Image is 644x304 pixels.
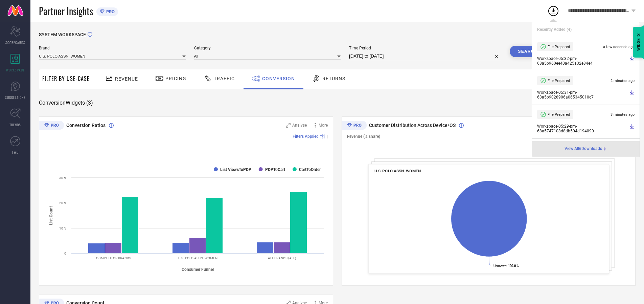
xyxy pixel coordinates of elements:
svg: Zoom [286,123,291,128]
span: Filter By Use-Case [42,74,90,83]
a: Download [629,124,635,133]
span: Customer Distribution Across Device/OS [369,123,456,128]
text: CartToOrder [299,167,321,172]
tspan: Unknown [493,264,506,268]
input: Select time period [349,52,501,60]
span: 3 minutes ago [611,112,635,117]
span: Time Period [349,46,501,50]
text: 20 % [59,201,66,205]
div: Open download list [547,5,559,17]
span: SUGGESTIONS [5,95,26,100]
a: Download [629,90,635,100]
span: Conversion [262,76,295,81]
div: Premium [342,121,367,131]
span: Partner Insights [39,4,93,18]
span: File Prepared [548,79,570,83]
span: Revenue (% share) [347,134,380,139]
span: Revenue [115,76,138,82]
text: : 100.0 % [493,264,519,268]
span: Pricing [165,76,186,81]
span: Filters Applied [293,134,319,139]
span: Conversion Widgets ( 3 ) [39,100,93,106]
span: Category [194,46,341,50]
span: PRO [105,9,115,14]
text: 30 % [59,176,66,180]
span: Workspace - 05:31-pm - 68a5b9028906a065345010c7 [537,90,627,100]
div: Premium [39,121,64,131]
text: List ViewsToPDP [220,167,251,172]
span: SCORECARDS [5,40,25,45]
span: Workspace - 05:29-pm - 68a5747108d8db504d194090 [537,124,627,133]
span: 2 minutes ago [611,79,635,83]
span: | [327,134,328,139]
tspan: Consumer Funnel [182,267,214,272]
span: Returns [322,76,345,81]
span: File Prepared [548,45,570,49]
button: Search [510,46,546,57]
span: Analyse [292,123,307,128]
span: WORKSPACE [6,67,25,72]
span: File Prepared [548,112,570,117]
text: 10 % [59,226,66,230]
span: Workspace - 05:32-pm - 68a5b960ee40a425a32e84e4 [537,56,627,66]
tspan: List Count [49,206,53,225]
span: Conversion Ratios [66,123,106,128]
a: Download [629,56,635,66]
span: TRENDS [9,122,21,127]
span: U.S. POLO ASSN. WOMEN [374,169,421,173]
span: Recently Added ( 4 ) [537,27,572,32]
span: Brand [39,46,186,50]
span: SYSTEM WORKSPACE [39,32,86,37]
span: Traffic [214,76,235,81]
text: PDPToCart [265,167,285,172]
a: View All6Downloads [565,146,607,152]
span: View All 6 Downloads [565,146,602,152]
text: ALL BRANDS (ALL) [268,256,296,260]
span: FWD [12,150,19,155]
text: 0 [64,252,66,255]
div: Open download page [565,146,607,152]
span: a few seconds ago [603,45,635,49]
text: COMPETITOR BRANDS [96,256,131,260]
text: U.S. POLO ASSN. WOMEN [178,256,217,260]
span: More [319,123,328,128]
